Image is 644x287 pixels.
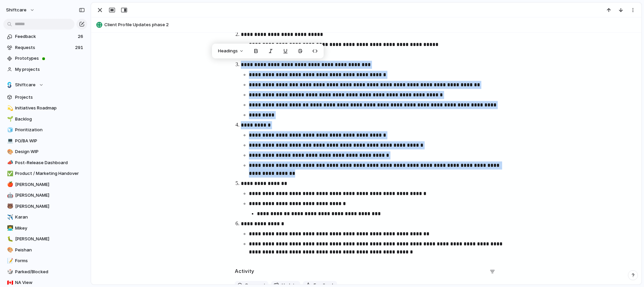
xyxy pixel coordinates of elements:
[15,269,85,275] span: Parked/Blocked
[3,169,87,179] a: ✅Product / Marketing Handover
[3,180,87,190] a: 🍎[PERSON_NAME]
[6,269,13,275] button: 🎲
[3,5,38,15] button: shiftcare
[218,48,238,54] span: Headings
[7,148,12,156] div: 🎨
[15,279,85,286] span: NA View
[3,92,87,102] a: Projects
[3,190,87,200] a: 🤖[PERSON_NAME]
[15,159,85,166] span: Post-Release Dashboard
[235,268,254,275] h2: Activity
[3,158,87,168] a: 📣Post-Release Dashboard
[7,202,12,210] div: 🐻
[15,138,85,144] span: PO/BA WIP
[7,192,12,199] div: 🤖
[3,80,87,90] button: Shiftcare
[3,43,87,53] a: Requests291
[6,148,13,155] button: 🎨
[6,181,13,188] button: 🍎
[15,257,85,264] span: Forms
[3,234,87,244] a: 🐛[PERSON_NAME]
[7,279,12,287] div: 🇨🇦
[15,127,85,133] span: Prioritization
[7,170,12,178] div: ✅
[7,126,12,134] div: 🧊
[3,125,87,135] a: 🧊Prioritization
[214,46,248,56] button: Headings
[3,147,87,157] a: 🎨Design WIP
[3,64,87,75] a: My projects
[3,114,87,124] a: 🌱Backlog
[3,201,87,211] a: 🐻[PERSON_NAME]
[6,247,13,253] button: 🎨
[15,170,85,177] span: Product / Marketing Handover
[15,66,85,73] span: My projects
[15,181,85,188] span: [PERSON_NAME]
[3,136,87,146] a: 💻PO/BA WIP
[7,257,12,265] div: 📝
[6,236,13,242] button: 🐛
[6,138,13,144] button: 💻
[7,181,12,188] div: 🍎
[6,7,26,13] span: shiftcare
[7,235,12,243] div: 🐛
[6,170,13,177] button: ✅
[15,94,85,101] span: Projects
[6,159,13,166] button: 📣
[6,116,13,123] button: 🌱
[3,103,87,113] a: 💫Initiatives Roadmap
[7,224,12,232] div: 👨‍💻
[75,44,85,51] span: 291
[15,225,85,232] span: Mikey
[6,105,13,111] button: 💫
[78,33,85,40] span: 26
[7,137,12,145] div: 💻
[15,236,85,242] span: [PERSON_NAME]
[3,267,87,277] a: 🎲Parked/Blocked
[3,32,87,42] a: Feedback26
[15,148,85,155] span: Design WIP
[15,247,85,253] span: Peishan
[7,115,12,123] div: 🌱
[15,105,85,111] span: Initiatives Roadmap
[15,214,85,221] span: Karan
[7,159,12,166] div: 📣
[15,82,36,88] span: Shiftcare
[104,21,638,28] span: Client Profile Updates phase 2
[6,279,13,286] button: 🇨🇦
[94,19,638,30] button: Client Profile Updates phase 2
[3,53,87,63] a: Prototypes
[3,256,87,266] a: 📝Forms
[6,127,13,133] button: 🧊
[3,212,87,222] a: ✈️Karan
[3,223,87,233] a: 👨‍💻Mikey
[6,203,13,210] button: 🐻
[3,245,87,255] a: 🎨Peishan
[6,257,13,264] button: 📝
[15,33,76,40] span: Feedback
[7,246,12,254] div: 🎨
[6,225,13,232] button: 👨‍💻
[7,104,12,112] div: 💫
[7,213,12,221] div: ✈️
[15,55,85,62] span: Prototypes
[6,214,13,221] button: ✈️
[7,268,12,276] div: 🎲
[15,192,85,199] span: [PERSON_NAME]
